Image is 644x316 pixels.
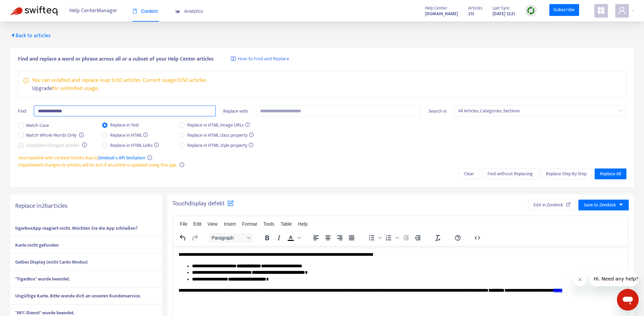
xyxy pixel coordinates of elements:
[310,233,322,243] button: Align left
[298,221,308,227] span: Help
[108,132,151,139] span: Replace in HTML
[487,170,533,178] span: Find without Replacing
[273,233,285,243] button: Italic
[18,107,26,115] span: Find
[32,76,207,85] p: You can only find and replace in up to 50 articles . Current usage: 0 / 50 articles .
[425,10,458,18] a: [DOMAIN_NAME]
[15,275,70,283] strong: "TigerBox" wurde beendet.
[429,107,447,115] span: Search in
[185,132,256,139] span: Replace in HTML class property
[180,221,188,227] span: File
[79,133,84,137] span: info-circle
[597,6,605,15] span: appstore
[493,4,510,12] span: Last Sync
[23,76,29,83] span: info-circle
[549,4,579,16] a: Subscribe
[468,10,474,18] strong: 213
[546,170,587,178] span: Replace Step By Step
[618,6,626,15] span: user
[400,233,412,243] button: Decrease indent
[15,258,88,266] strong: Gelbes Display (nicht Cards-Modus)
[18,161,177,169] span: Unpublished changes to articles will be lost if an article is updated using this app.
[482,168,538,179] button: Find without Replacing
[231,55,289,63] a: How to Find and Replace
[209,233,253,243] button: Block Paragraph
[10,31,51,40] span: Back to articles
[23,122,52,129] span: Match Case
[108,121,142,129] span: Replace in Text
[261,233,273,243] button: Bold
[619,202,623,207] span: caret-down
[322,233,334,243] button: Align center
[98,154,145,162] a: Zendesk's API limitation
[180,162,184,167] span: info-circle
[584,201,616,209] span: Save to Zendesk
[223,107,248,115] span: Replace with
[189,233,200,243] button: Redo
[10,6,57,16] img: Swifteq
[15,292,141,300] strong: Ungültige Karte. Bitte wende dich an unseren Kundenservice.
[82,142,87,147] span: info-circle
[458,106,622,116] span: All Articles, Categories, Sections
[10,32,16,38] span: caret-left
[147,155,152,160] span: info-circle
[175,8,203,14] span: Analytics
[425,4,447,12] span: Help Center
[193,221,201,227] span: Edit
[281,221,292,227] span: Table
[600,170,621,178] span: Replace All
[212,235,245,241] span: Paragraph
[18,55,214,63] span: Find and replace a word or phrase across all or a subset of your Help Center articles
[578,200,629,210] button: Save to Zendeskcaret-down
[172,200,234,208] h5: Touchdisplay defekt
[32,85,207,93] p: for unlimited usage.
[238,55,289,63] span: How to Find and Replace
[573,273,587,286] iframe: Nachricht schließen
[231,56,236,62] img: image-link
[5,5,450,55] body: Rich Text Area. Press ALT-0 for help.
[285,233,302,243] div: Text color Black
[224,221,236,227] span: Insert
[452,233,463,243] button: Help
[464,170,474,178] span: Clear
[493,10,515,18] strong: [DATE] 12:21
[541,168,592,179] button: Replace Step By Step
[177,233,189,243] button: Undo
[185,121,253,129] span: Replace in HTML Image URLs
[185,142,256,149] span: Replace in HTML style property
[15,202,157,210] h5: Replace in 26 articles
[18,154,145,162] span: Incompatible with content blocks due to
[108,142,162,149] span: Replace in HTML Links
[458,168,479,179] button: Clear
[334,233,345,243] button: Align right
[15,224,138,232] strong: tigerboxApp reagiert nicht. Möchten Sie die App schließen?
[23,132,79,139] span: Match Whole Words Only
[590,271,639,286] iframe: Nachricht vom Unternehmen
[263,221,275,227] span: Tools
[528,200,576,210] button: Edit in Zendesk
[69,4,117,17] span: Help Center Manager
[242,221,257,227] span: Format
[133,9,137,14] span: book
[175,9,180,14] span: area-chart
[412,233,424,243] button: Increase indent
[23,142,82,149] span: Unpublish changed articles
[133,8,158,14] span: Content
[468,4,482,12] span: Articles
[15,241,59,249] strong: Karte nicht gefunden
[533,201,563,209] span: Edit in Zendesk
[366,233,383,243] div: Bullet list
[595,168,626,179] button: Replace All
[346,233,357,243] button: Justify
[208,221,218,227] span: View
[32,84,52,93] a: Upgrade
[617,289,639,311] iframe: Schaltfläche zum Öffnen des Messaging-Fensters
[432,233,444,243] button: Clear formatting
[383,233,400,243] div: Numbered list
[527,6,535,15] img: sync.dc5367851b00ba804db3.png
